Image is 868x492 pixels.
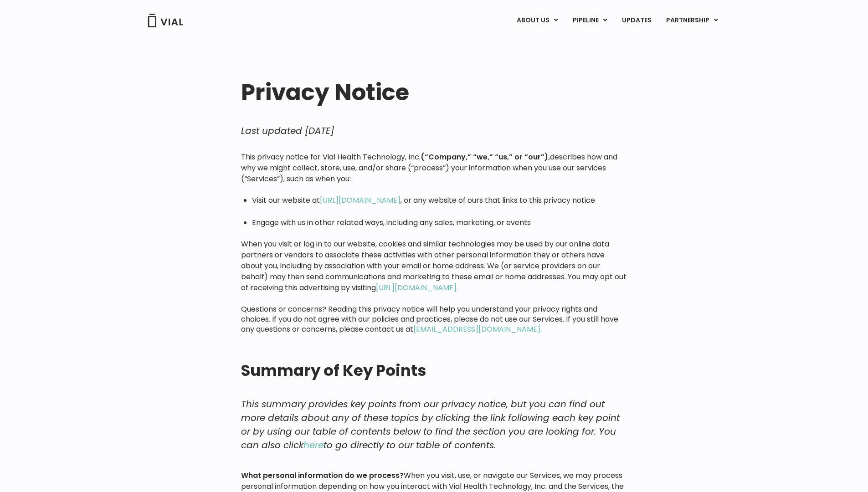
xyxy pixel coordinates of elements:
[252,195,627,205] li: Visit our website at , or any website of ours that links to this privacy notice
[659,13,725,28] a: PARTNERSHIPMenu Toggle
[509,13,565,28] a: ABOUT USMenu Toggle
[252,218,627,228] li: Engage with us in other related ways, including any sales, marketing, or events
[320,195,401,205] a: [URL][DOMAIN_NAME]
[241,239,627,293] p: When you visit or log in to our website, cookies and similar technologies may be used by our onli...
[376,282,458,293] a: [URL][DOMAIN_NAME].
[615,13,658,28] a: UPDATES
[565,13,614,28] a: PIPELINEMenu Toggle
[241,152,627,184] p: This privacy notice for Vial Health Technology, Inc. describes how and why we might collect, stor...
[147,14,184,27] img: Vial Logo
[241,362,627,379] h2: Summary of Key Points
[241,397,627,452] div: This summary provides key points from our privacy notice, but you can find out more details about...
[413,324,542,334] a: [EMAIL_ADDRESS][DOMAIN_NAME].
[303,439,324,451] a: here
[241,470,404,481] strong: What personal information do we process?
[421,152,550,162] strong: (“Company,” “we,” “us,” or “our”),
[241,80,627,105] h1: Privacy Notice
[241,152,627,334] div: Questions or concerns? Reading this privacy notice will help you understand your privacy rights a...
[241,123,627,138] p: Last updated [DATE]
